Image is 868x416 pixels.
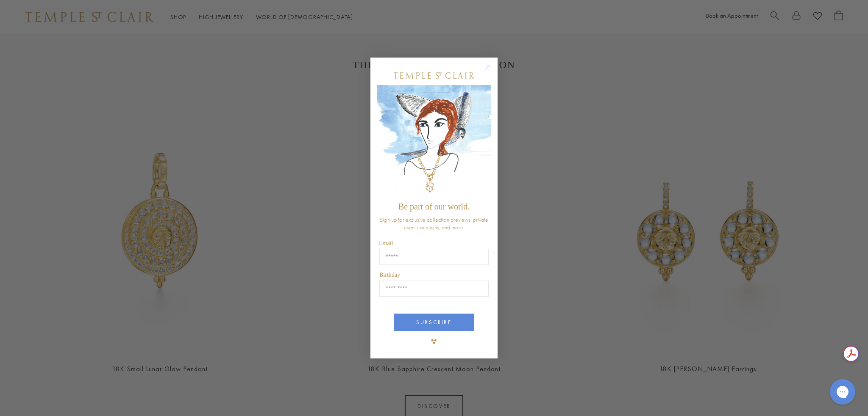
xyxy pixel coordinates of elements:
input: Email [379,249,489,265]
button: Close dialog [487,66,497,77]
img: Temple St. Clair [394,72,474,79]
iframe: Gorgias live chat messenger [826,376,860,408]
img: TSC [426,333,442,350]
button: SUBSCRIBE [394,314,474,331]
img: c4a9eb12-d91a-4d4a-8ee0-386386f4f338.jpeg [377,85,491,198]
span: Sign up for exclusive collection previews, private event invitations, and more. [380,216,488,231]
span: Be part of our world. [398,202,470,211]
span: Birthday [379,272,400,278]
span: Email [379,240,393,246]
